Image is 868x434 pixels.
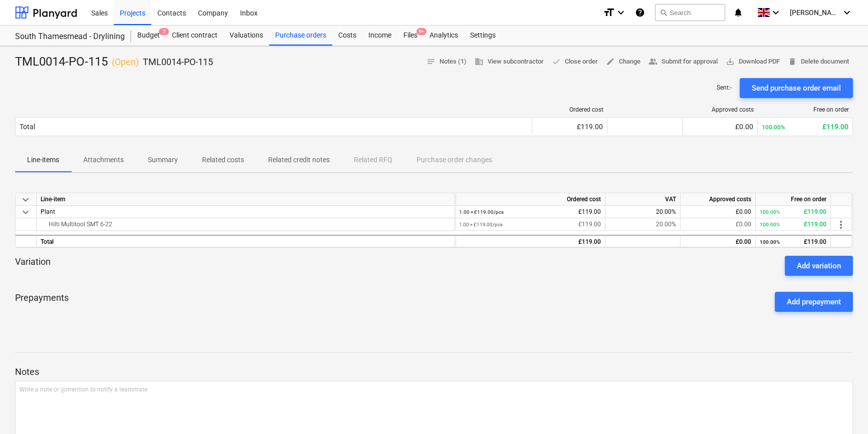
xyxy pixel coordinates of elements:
i: notifications [733,7,743,19]
button: Change [602,54,644,70]
a: Valuations [224,26,269,46]
div: TML0014-PO-115 [15,54,213,70]
div: £0.00 [685,236,751,248]
div: £119.00 [760,218,826,231]
p: Related credit notes [268,155,330,165]
span: done [552,57,561,66]
span: [PERSON_NAME] [790,9,840,17]
div: £119.00 [760,206,826,218]
span: Notes (1) [426,56,467,68]
div: Hilti Multitool SMT 6-22 [41,218,451,230]
div: Files [397,26,423,46]
span: save_alt [726,57,735,66]
p: Variation [15,256,51,276]
div: £119.00 [459,206,601,218]
button: Close order [548,54,602,70]
span: business [475,57,484,66]
div: Send purchase order email [752,82,841,95]
div: Add variation [797,259,841,272]
a: Purchase orders [269,26,332,46]
a: Budget2 [131,26,166,46]
span: more_vert [835,219,847,231]
div: VAT [605,193,681,206]
p: Sent : - [717,84,732,92]
div: Add prepayment [787,295,841,308]
div: Total [20,123,35,131]
button: Download PDF [722,54,784,70]
div: Ordered cost [455,193,605,206]
button: Delete document [784,54,853,70]
div: £0.00 [685,206,751,218]
a: Files9+ [397,26,423,46]
p: ( Open ) [112,56,139,68]
div: Ordered cost [536,106,603,113]
span: Delete document [788,56,849,68]
small: 100.00% [760,222,780,227]
button: Send purchase order email [740,78,853,98]
a: Settings [464,26,502,46]
small: 1.00 × £119.00 / pcs [459,222,503,227]
span: edit [606,57,615,66]
button: Notes (1) [422,54,471,70]
span: Close order [552,56,598,68]
i: format_size [603,7,615,19]
div: 20.00% [605,206,681,218]
small: 100.00% [762,124,785,131]
button: Add prepayment [775,292,853,312]
span: notes [426,57,436,66]
button: Submit for approval [644,54,722,70]
div: £119.00 [760,236,826,248]
span: 2 [159,28,169,35]
a: Client contract [166,26,224,46]
button: Search [655,4,725,21]
div: 20.00% [605,218,681,231]
div: South Thamesmead - Drylining [15,32,119,42]
div: £119.00 [536,123,603,131]
div: Line-item [37,193,455,206]
div: Approved costs [687,106,754,113]
small: 100.00% [760,239,780,245]
span: delete [788,57,797,66]
span: View subcontractor [475,56,544,68]
div: £119.00 [459,218,601,231]
div: Free on order [756,193,831,206]
a: Analytics [423,26,464,46]
span: Change [606,56,640,68]
div: Total [37,235,455,247]
div: £119.00 [762,123,848,131]
span: search [660,9,668,17]
div: Budget [131,26,166,46]
button: View subcontractor [471,54,548,70]
p: Line-items [27,155,59,165]
div: Approved costs [681,193,756,206]
small: 1.00 × £119.00 / pcs [459,209,504,215]
i: keyboard_arrow_down [841,7,853,19]
iframe: Chat Widget [818,386,868,434]
div: £119.00 [459,236,601,248]
a: Costs [332,26,362,46]
i: keyboard_arrow_down [615,7,627,19]
i: Knowledge base [635,7,645,19]
button: Add variation [785,256,853,276]
span: people_alt [648,57,658,66]
i: keyboard_arrow_down [770,7,782,19]
span: 9+ [416,28,426,35]
span: Submit for approval [648,56,718,68]
div: Free on order [762,106,849,113]
span: Plant [41,208,55,215]
span: keyboard_arrow_down [20,206,32,218]
p: Summary [148,155,178,165]
p: Notes [15,366,853,378]
span: Download PDF [726,56,780,68]
p: Prepayments [15,292,69,312]
a: Income [362,26,397,46]
div: £0.00 [687,123,753,131]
